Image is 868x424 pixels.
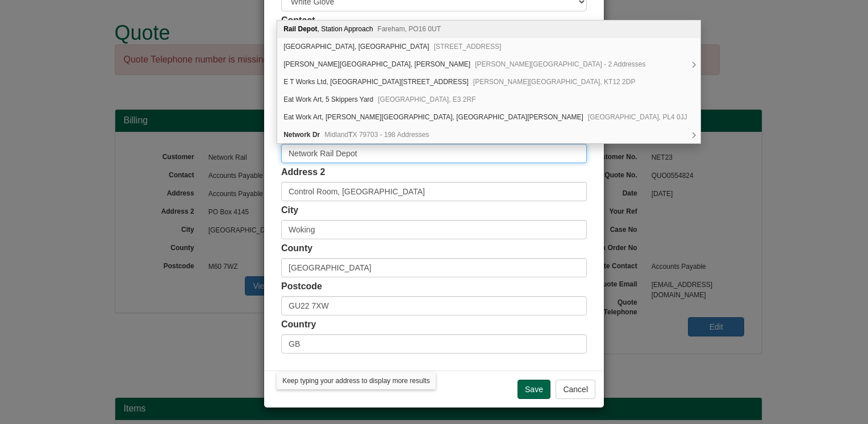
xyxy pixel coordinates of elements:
span: [PERSON_NAME][GEOGRAPHIC_DATA] - 2 Addresses [475,60,645,68]
b: Network [283,131,310,139]
input: Save [518,380,550,399]
label: Postcode [281,280,322,293]
span: [GEOGRAPHIC_DATA], E3 2RF [378,95,475,103]
div: Keep typing your address to display more results [277,372,435,389]
label: County [281,242,312,255]
b: Rail Depot [283,25,317,33]
div: Rail Plant Depot, Mill Road [277,38,700,56]
b: T [348,131,352,139]
span: [PERSON_NAME][GEOGRAPHIC_DATA], KT12 2DP [473,78,636,86]
label: Contact [281,14,315,27]
div: Marston Rail Depot, Marston Lane [277,56,700,73]
span: Midland X 79703 - 198 Addresses [324,131,429,139]
div: E T Works Ltd, Cambridge House 1A, Cambridge Road [277,73,700,91]
span: [GEOGRAPHIC_DATA], PL4 0JJ [588,113,687,121]
div: Rail Depot, Station Approach [277,20,700,38]
div: Eat Work Art, 5 Skippers Yard [277,91,700,109]
div: Network Dr [277,126,700,143]
label: City [281,204,298,217]
b: Dr [312,131,320,139]
button: Cancel [556,380,595,399]
div: Eat Work Art, Alma Yard, St. Johns Bridge Road [277,109,700,126]
label: Address 2 [281,166,325,179]
span: [STREET_ADDRESS] [434,43,502,51]
span: Fareham, PO16 0UT [378,25,441,33]
label: Country [281,318,316,331]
